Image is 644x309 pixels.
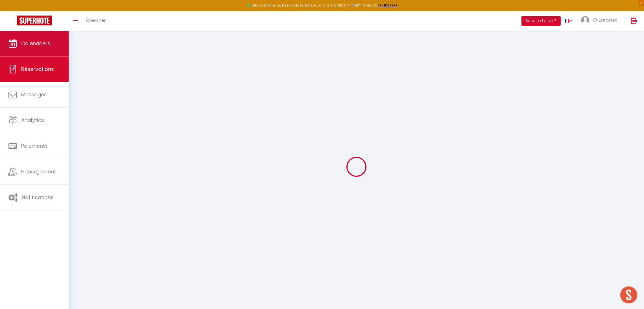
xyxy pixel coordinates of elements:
[21,168,56,175] span: Hébergement
[21,117,44,124] span: Analytics
[17,16,52,25] img: Super Booking
[21,66,54,73] span: Réservations
[593,17,618,24] span: Oussama
[82,11,110,31] a: Chercher
[620,286,637,303] div: Ouvrir le chat
[21,91,47,98] span: Messages
[631,17,638,24] img: logout
[86,17,106,23] span: Chercher
[21,142,48,149] span: Paiements
[581,16,590,25] img: ...
[21,40,50,47] span: Calendriers
[22,194,54,201] span: Notifications
[577,11,625,31] a: ... Oussama
[378,3,398,8] a: >>> ICI <<<<
[521,16,561,26] button: Besoin d'aide ?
